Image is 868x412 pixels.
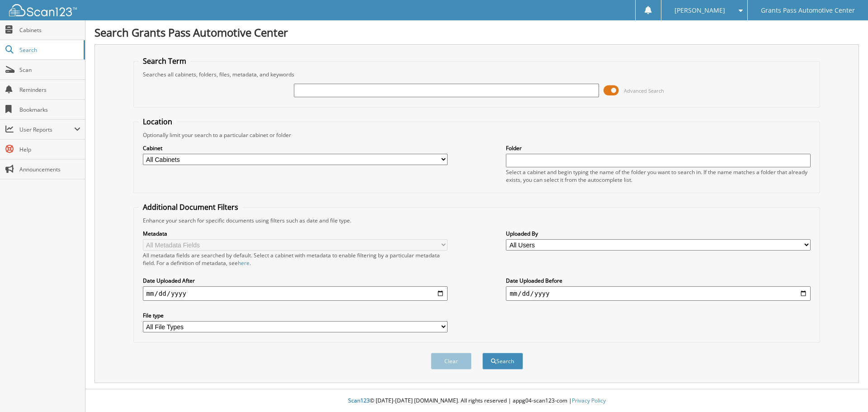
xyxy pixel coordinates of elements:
input: end [506,286,811,301]
div: Optionally limit your search to a particular cabinet or folder [138,131,816,139]
label: Cabinet [143,144,448,152]
h1: Search Grants Pass Automotive Center [94,25,859,40]
span: Announcements [19,166,80,173]
span: [PERSON_NAME] [675,8,725,13]
span: Search [19,46,79,54]
a: Privacy Policy [572,397,606,404]
span: Cabinets [19,26,80,34]
span: User Reports [19,126,74,133]
span: Grants Pass Automotive Center [761,8,855,13]
div: Searches all cabinets, folders, files, metadata, and keywords [138,71,816,78]
label: Uploaded By [506,230,811,237]
label: Folder [506,144,811,152]
span: Advanced Search [624,87,664,94]
div: © [DATE]-[DATE] [DOMAIN_NAME]. All rights reserved | appg04-scan123-com | [85,390,868,412]
a: here [238,259,250,267]
label: Metadata [143,230,448,237]
button: Clear [431,353,472,369]
span: Bookmarks [19,106,80,114]
span: Scan [19,66,80,74]
div: Select a cabinet and begin typing the name of the folder you want to search in. If the name match... [506,168,811,184]
img: scan123-logo-white.svg [9,4,77,16]
label: Date Uploaded Before [506,277,811,284]
span: Scan123 [348,397,370,404]
input: start [143,286,448,301]
legend: Search Term [138,56,191,66]
div: Enhance your search for specific documents using filters such as date and file type. [138,217,816,224]
label: Date Uploaded After [143,277,448,284]
span: Help [19,146,80,153]
label: File type [143,312,448,319]
iframe: Chat Widget [823,369,868,412]
legend: Additional Document Filters [138,202,243,212]
span: Reminders [19,86,80,94]
button: Search [482,353,523,369]
legend: Location [138,117,177,127]
div: All metadata fields are searched by default. Select a cabinet with metadata to enable filtering b... [143,251,448,267]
